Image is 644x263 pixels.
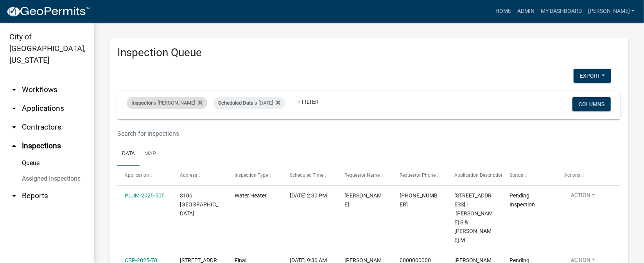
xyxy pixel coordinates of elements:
a: PLUM-2025-505 [125,192,165,199]
span: 3106 OLD TAY BRIDGE 3106 Old Tay Bridge | Smith Phillip S & Dinah M [454,192,493,243]
datatable-header-cell: Scheduled Time [282,166,337,185]
datatable-header-cell: Requestor Name [337,166,392,185]
span: Inspector [131,100,152,106]
datatable-header-cell: Application [117,166,172,185]
span: Pending Inspection [509,192,535,208]
span: 3106 OLD TAY BRIDGE [180,192,218,217]
span: Water Heater [235,192,267,199]
a: Admin [514,4,538,19]
i: arrow_drop_down [9,104,19,113]
i: arrow_drop_down [9,191,19,201]
datatable-header-cell: Inspection Type [227,166,282,185]
span: 502-593-9508 [400,192,438,208]
i: arrow_drop_down [9,123,19,132]
button: Columns [572,97,611,111]
datatable-header-cell: Actions [557,166,612,185]
a: Map [140,142,161,167]
a: [PERSON_NAME] [585,4,638,19]
span: PHILLIP SMITH [344,192,382,208]
i: arrow_drop_up [9,141,19,151]
button: Export [574,69,611,83]
span: Requestor Name [344,172,380,178]
span: Address [180,172,197,178]
a: My Dashboard [538,4,585,19]
div: is [PERSON_NAME] [127,97,207,109]
a: + Filter [291,95,325,109]
span: Application [125,172,149,178]
a: Data [117,142,140,167]
datatable-header-cell: Status [502,166,557,185]
input: Search for inspections [117,126,535,142]
span: Actions [565,172,581,178]
span: Inspection Type [235,172,268,178]
span: Application Description [454,172,504,178]
div: [DATE] 2:30 PM [290,191,330,200]
span: Scheduled Date [218,100,253,106]
h3: Inspection Queue [117,46,621,59]
datatable-header-cell: Requestor Phone [392,166,447,185]
span: Scheduled Time [290,172,323,178]
span: Requestor Phone [400,172,436,178]
a: Home [492,4,514,19]
datatable-header-cell: Address [172,166,228,185]
i: arrow_drop_down [9,85,19,94]
button: Action [565,191,601,203]
div: is [DATE] [213,97,285,109]
datatable-header-cell: Application Description [447,166,502,185]
span: Status [509,172,523,178]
